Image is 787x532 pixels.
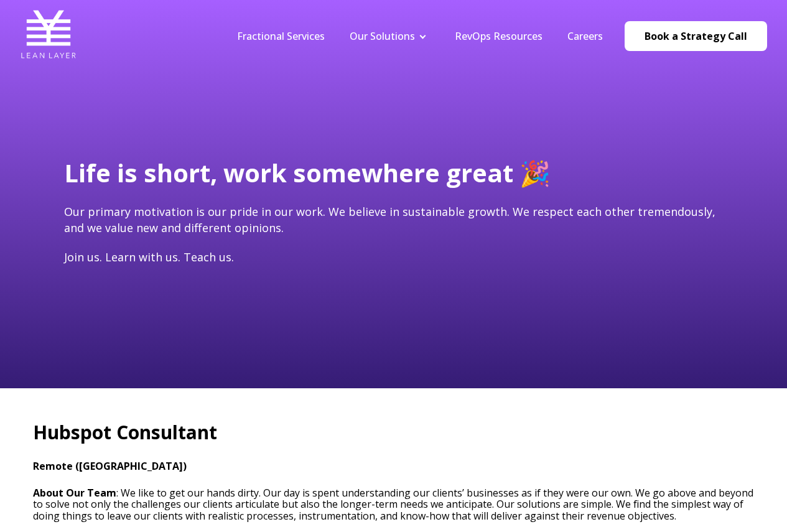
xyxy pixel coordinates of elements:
a: Our Solutions [350,29,415,43]
span: Life is short, work somewhere great 🎉 [64,156,551,190]
span: Our primary motivation is our pride in our work. We believe in sustainable growth. We respect eac... [64,204,715,235]
strong: Remote ([GEOGRAPHIC_DATA]) [33,459,187,473]
h3: : We like to get our hands dirty. Our day is spent understanding our clients’ businesses as if th... [33,487,755,521]
strong: About Our Team [33,486,116,500]
a: Book a Strategy Call [625,21,767,51]
div: Navigation Menu [225,29,615,43]
span: Join us. Learn with us. Teach us. [64,250,234,264]
img: Lean Layer Logo [21,6,77,62]
a: Careers [567,29,603,43]
a: Fractional Services [237,29,325,43]
a: RevOps Resources [455,29,543,43]
h2: Hubspot Consultant [33,419,755,446]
